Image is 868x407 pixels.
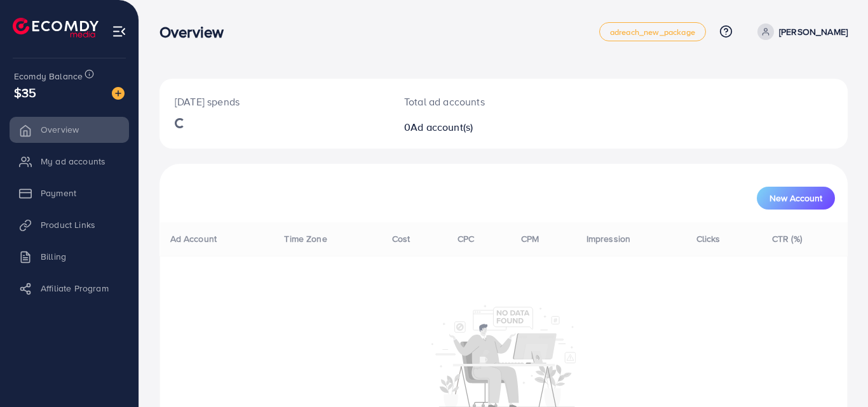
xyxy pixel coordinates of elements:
[112,24,126,39] img: menu
[14,83,36,102] span: $35
[404,94,546,109] p: Total ad accounts
[13,18,98,37] img: logo
[757,187,835,210] button: New Account
[159,23,234,41] h3: Overview
[610,28,695,36] span: adreach_new_package
[112,87,125,100] img: image
[770,194,822,203] span: New Account
[599,22,706,41] a: adreach_new_package
[404,121,546,133] h2: 0
[752,23,848,40] a: [PERSON_NAME]
[410,120,473,134] span: Ad account(s)
[14,70,83,83] span: Ecomdy Balance
[175,94,374,109] p: [DATE] spends
[779,24,848,39] p: [PERSON_NAME]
